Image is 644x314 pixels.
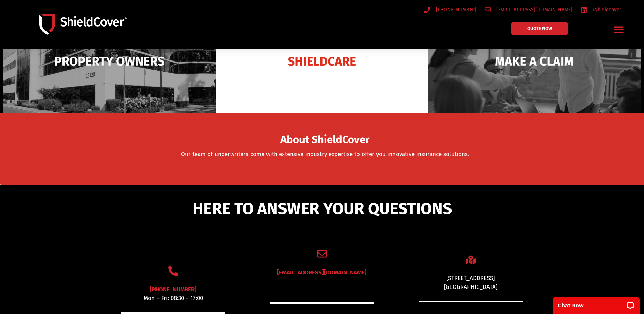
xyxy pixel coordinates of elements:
[581,5,621,14] a: /shieldcover
[121,294,225,303] p: Mon – Fri: 08:30 – 17:00
[527,26,552,31] span: QUOTE NOW
[39,14,127,35] img: Shield-Cover-Underwriting-Australia-logo-full
[280,136,369,144] span: About ShieldCover
[495,5,572,14] span: [EMAIL_ADDRESS][DOMAIN_NAME]
[280,138,369,144] a: About ShieldCover
[419,274,523,291] div: [STREET_ADDRESS] [GEOGRAPHIC_DATA]
[97,200,548,217] h5: HERE TO ANSWER YOUR QUESTIONS
[150,286,197,293] a: [PHONE_NUMBER]
[549,293,644,314] iframe: LiveChat chat widget
[591,5,621,14] span: /shieldcover
[277,269,367,276] a: [EMAIL_ADDRESS][DOMAIN_NAME]
[424,5,477,14] a: [PHONE_NUMBER]
[181,151,469,158] a: Our team of underwriters come with extensive industry expertise to offer you innovative insurance...
[434,5,477,14] span: [PHONE_NUMBER]
[485,5,573,14] a: [EMAIL_ADDRESS][DOMAIN_NAME]
[611,21,627,37] div: Menu Toggle
[511,22,568,35] a: QUOTE NOW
